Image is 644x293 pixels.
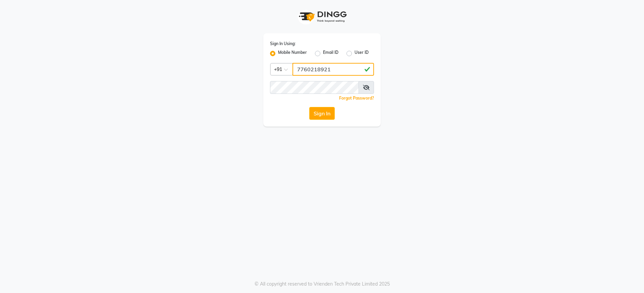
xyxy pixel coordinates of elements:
[339,96,374,101] a: Forgot Password?
[270,81,359,94] input: Username
[270,41,296,47] label: Sign In Using:
[309,107,335,120] button: Sign In
[323,49,338,58] label: Email ID
[295,7,349,27] img: logo1.svg
[278,49,307,58] label: Mobile Number
[355,49,369,58] label: User ID
[292,63,374,76] input: Username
